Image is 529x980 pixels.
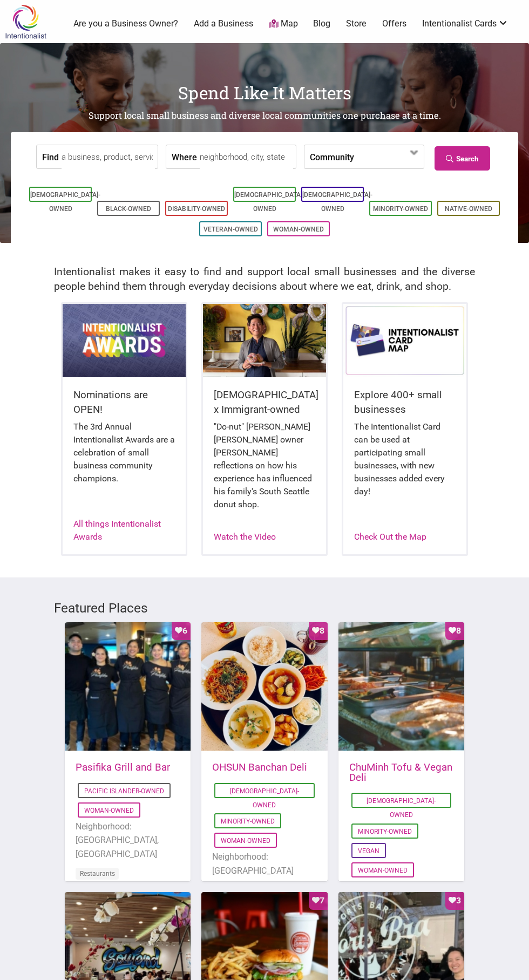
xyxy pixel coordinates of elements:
h5: Explore 400+ small businesses [354,388,456,417]
a: [DEMOGRAPHIC_DATA]-Owned [30,191,100,213]
a: Woman-Owned [221,837,270,845]
a: Are you a Business Owner? [73,18,178,30]
a: Offers [382,18,406,30]
a: Minority-Owned [221,818,275,825]
a: Black-Owned [106,205,151,213]
a: Check Out the Map [354,532,426,542]
a: [DEMOGRAPHIC_DATA]-Owned [302,191,372,213]
li: Neighborhood: [GEOGRAPHIC_DATA], [GEOGRAPHIC_DATA] [76,820,180,861]
div: The Intentionalist Card can be used at participating small businesses, with new businesses added ... [354,420,456,508]
img: Intentionalist Card Map [343,304,466,378]
h3: Featured Places [54,599,475,617]
a: OHSUN Banchan Deli [212,761,307,773]
label: Where [172,145,197,168]
h2: Intentionalist makes it easy to find and support local small businesses and the diverse people be... [54,264,475,294]
a: ChuMinh Tofu & Vegan Deli [349,761,452,784]
a: Minority-Owned [358,828,412,835]
img: Intentionalist Awards [63,304,186,378]
a: Pacific Islander-Owned [84,787,164,795]
a: Disability-Owned [168,205,225,213]
img: King Donuts - Hong Chhuor [203,304,326,378]
a: Vegan [358,847,379,855]
li: Neighborhood: [GEOGRAPHIC_DATA] ID [349,880,453,907]
a: Blog [313,18,330,30]
h5: Nominations are OPEN! [73,388,175,417]
a: [DEMOGRAPHIC_DATA]-Owned [230,787,299,809]
a: Map [269,18,298,30]
a: Store [346,18,367,30]
a: All things Intentionalist Awards [73,519,161,542]
a: Woman-Owned [273,226,324,233]
a: Add a Business [194,18,253,30]
a: Minority-Owned [373,205,428,213]
a: Watch the Video [214,532,276,542]
div: The 3rd Annual Intentionalist Awards are a celebration of small business community champions. [73,420,175,496]
li: Neighborhood: [GEOGRAPHIC_DATA] [212,850,316,877]
a: Veteran-Owned [204,226,258,233]
div: "Do-nut" [PERSON_NAME] [PERSON_NAME] owner [PERSON_NAME] reflections on how his experience has in... [214,420,315,521]
a: [DEMOGRAPHIC_DATA]-Owned [234,191,304,213]
a: Search [435,146,490,171]
input: neighborhood, city, state [200,145,293,169]
label: Find [42,145,59,168]
a: Woman-Owned [358,867,408,874]
label: Community [310,145,354,168]
a: Restaurants [80,870,115,877]
h5: [DEMOGRAPHIC_DATA] x Immigrant-owned [214,388,315,417]
a: Intentionalist Cards [422,18,509,30]
input: a business, product, service [62,145,155,169]
a: [DEMOGRAPHIC_DATA]-Owned [367,797,436,819]
a: Native-Owned [445,205,492,213]
a: Pasifika Grill and Bar [76,761,170,773]
a: Woman-Owned [84,807,134,814]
